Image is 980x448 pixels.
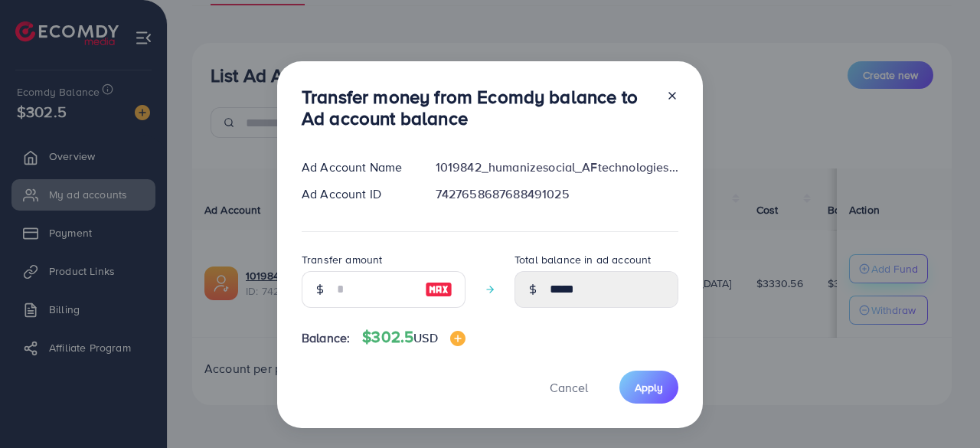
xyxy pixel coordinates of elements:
span: USD [413,329,437,346]
span: Apply [635,380,663,395]
iframe: Chat [915,379,969,437]
h4: $302.5 [362,328,465,347]
span: Balance: [302,329,350,347]
img: image [450,331,465,346]
div: 7427658687688491025 [423,185,691,203]
label: Total balance in ad account [514,252,651,267]
div: 1019842_humanizesocial_AFtechnologies_1729386575555 [423,159,691,176]
button: Apply [619,371,678,404]
div: Ad Account ID [289,185,423,203]
div: Ad Account Name [289,159,423,176]
button: Cancel [531,371,607,404]
img: image [425,280,452,299]
h3: Transfer money from Ecomdy balance to Ad account balance [302,86,654,130]
span: Cancel [550,379,588,396]
label: Transfer amount [302,252,382,267]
